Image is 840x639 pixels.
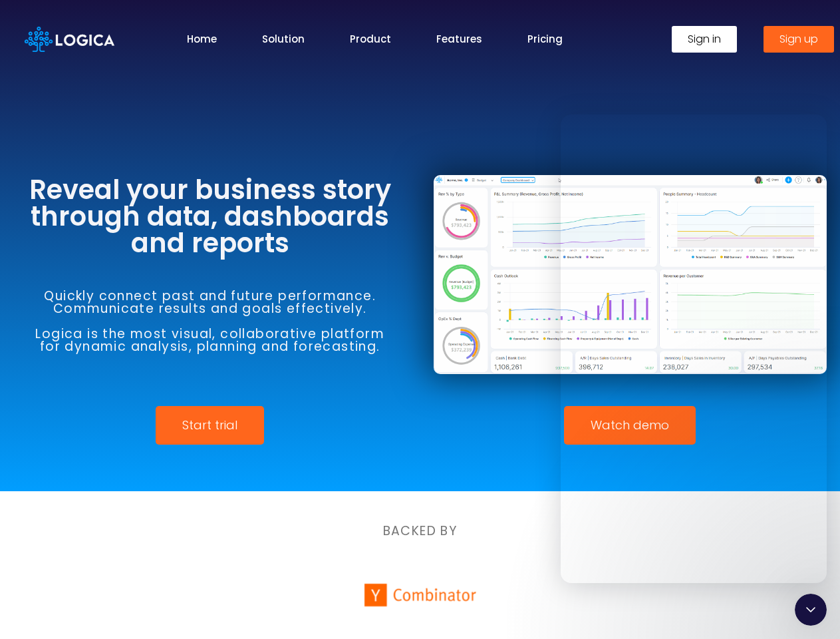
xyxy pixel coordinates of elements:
[779,34,818,45] span: Sign up
[561,114,827,583] iframe: Intercom live chat
[262,31,305,47] a: Solution
[187,31,217,47] a: Home
[436,31,482,47] a: Features
[688,34,721,45] span: Sign in
[350,31,391,47] a: Product
[13,290,407,353] h6: Quickly connect past and future performance. Communicate results and goals effectively. Logica is...
[25,31,114,46] a: Logica
[156,406,264,445] a: Start trial
[795,594,827,626] iframe: Intercom live chat
[13,176,407,256] h3: Reveal your business story through data, dashboards and reports
[527,31,563,47] a: Pricing
[61,525,779,537] h6: BACKED BY
[764,26,834,53] a: Sign up
[25,27,114,52] img: Logica
[182,419,237,431] span: Start trial
[672,26,737,53] a: Sign in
